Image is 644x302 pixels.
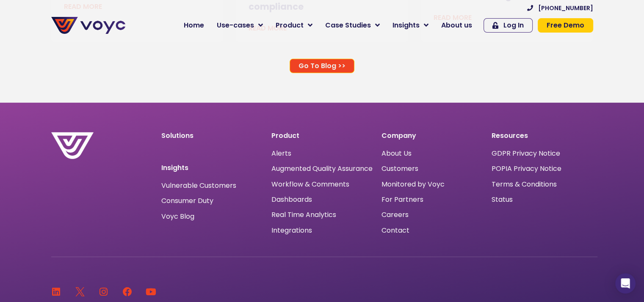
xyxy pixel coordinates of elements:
[161,131,193,140] a: Solutions
[538,5,593,11] span: [PHONE_NUMBER]
[210,17,269,34] a: Use-cases
[299,63,345,69] span: Go To Blog >>
[161,165,263,171] p: Insights
[484,18,533,33] a: Log In
[441,20,472,30] span: About us
[615,273,636,294] div: Open Intercom Messenger
[269,17,319,34] a: Product
[271,132,373,139] p: Product
[538,18,593,33] a: Free Demo
[276,20,304,30] span: Product
[177,17,210,34] a: Home
[112,34,133,44] span: Phone
[217,20,254,30] span: Use-cases
[161,182,236,189] a: Vulnerable Customers
[319,17,386,34] a: Case Studies
[325,20,371,30] span: Case Studies
[161,198,213,204] a: Consumer Duty
[271,165,373,173] a: Augmented Quality Assurance
[174,176,214,184] a: Privacy Policy
[381,132,483,139] p: Company
[184,20,204,30] span: Home
[492,132,593,139] p: Resources
[392,20,420,30] span: Insights
[527,5,593,11] a: [PHONE_NUMBER]
[386,17,435,34] a: Insights
[51,17,125,34] img: voyc-full-logo
[547,22,584,29] span: Free Demo
[290,59,354,73] a: Go To Blog >>
[112,69,141,78] span: Job title
[503,22,524,29] span: Log In
[435,17,478,34] a: About us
